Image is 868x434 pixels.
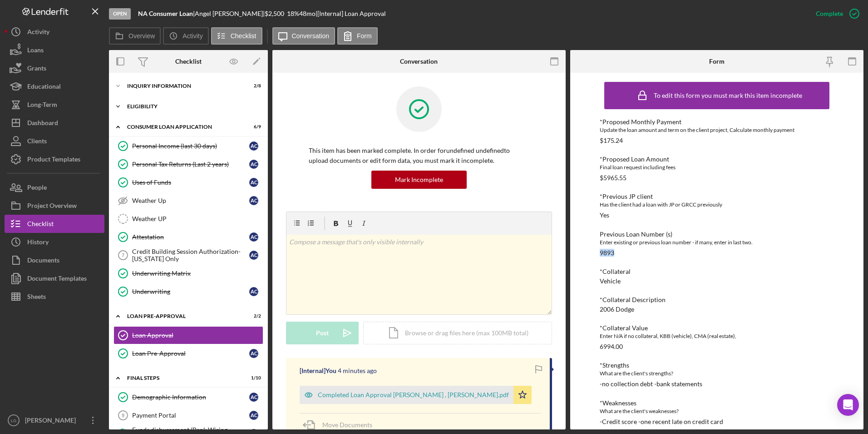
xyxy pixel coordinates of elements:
div: Underwriting [132,288,249,295]
div: Angel [PERSON_NAME] | [195,10,265,17]
div: A C [249,411,258,420]
a: Underwriting Matrix [113,264,263,283]
a: Activity [5,23,104,41]
div: | [Internal] Loan Approval [316,10,386,17]
div: Demographic Information [132,394,249,401]
a: 7Credit Building Session Authorization- [US_STATE] OnlyAC [113,246,263,264]
div: A C [249,141,258,151]
a: Loan Approval [113,326,263,344]
div: 2006 Dodge [600,306,634,313]
button: Mark Incomplete [371,171,467,189]
span: $2,500 [265,10,284,17]
a: Demographic InformationAC [113,388,263,406]
button: Document Templates [5,269,104,288]
a: UnderwritingAC [113,283,263,301]
div: Vehicle [600,278,621,285]
div: 9893 [600,249,614,257]
div: Educational [27,77,61,98]
div: Grants [27,59,46,80]
div: 1 / 10 [245,375,261,381]
label: Activity [182,32,202,40]
a: Project Overview [5,197,104,215]
div: Previous Loan Number (s) [600,231,834,238]
a: Loan Pre-ApprovalAC [113,344,263,363]
div: Loan Approval [132,332,263,339]
button: Loans [5,41,104,59]
div: Inquiry Information [127,83,238,89]
button: Completed Loan Approval [PERSON_NAME] , [PERSON_NAME].pdf [300,386,532,404]
div: Activity [27,23,49,43]
div: Eligibility [127,104,256,109]
div: Open [109,8,131,20]
div: Open Intercom Messenger [837,394,859,416]
a: Uses of FundsAC [113,173,263,192]
div: Credit Building Session Authorization- [US_STATE] Only [132,248,249,262]
div: 18 % [287,10,299,17]
div: *Previous JP client [600,193,834,200]
div: Form [709,58,725,65]
div: Conversation [400,58,438,65]
a: Dashboard [5,114,104,132]
div: $5965.55 [600,174,626,182]
div: Dashboard [27,114,58,134]
div: Completed Loan Approval [PERSON_NAME] , [PERSON_NAME].pdf [318,391,509,399]
div: Document Templates [27,269,87,290]
div: A C [249,232,258,242]
tspan: 7 [122,252,124,258]
div: Loans [27,41,44,61]
p: This item has been marked complete. In order for undefined undefined to upload documents or edit ... [309,146,529,166]
div: Yes [600,212,609,219]
div: Checklist [27,215,54,235]
div: Payment Portal [132,412,249,419]
button: Grants [5,59,104,77]
a: Documents [5,251,104,269]
div: A C [249,251,258,260]
div: Loan Pre-Approval [127,313,238,319]
a: People [5,178,104,197]
button: Activity [163,27,208,45]
div: What are the client's weaknesses? [600,407,834,416]
div: *Strengths [600,362,834,369]
div: Consumer Loan Application [127,124,238,130]
button: Product Templates [5,150,104,168]
label: Overview [128,32,155,40]
a: AttestationAC [113,228,263,246]
div: Project Overview [27,197,77,217]
div: 6 / 9 [245,124,261,130]
span: Move Documents [322,421,372,429]
button: History [5,233,104,251]
div: Checklist [175,58,202,65]
div: Loan Pre-Approval [132,350,249,357]
a: Checklist [5,215,104,233]
div: A C [249,196,258,205]
a: Weather UpAC [113,192,263,210]
div: Weather UP [132,215,263,222]
div: -Credit score -one recent late on credit card [600,418,723,425]
div: 48 mo [299,10,316,17]
button: Clients [5,132,104,150]
div: 6994.00 [600,343,623,350]
button: Checklist [211,27,262,45]
label: Conversation [292,32,330,40]
a: Personal Tax Returns (Last 2 years)AC [113,155,263,173]
div: A C [249,160,258,169]
div: $175.24 [600,137,623,144]
div: A C [249,349,258,358]
div: | [138,10,195,17]
b: NA Consumer Loan [138,10,193,17]
div: *Proposed Loan Amount [600,156,834,163]
div: Personal Tax Returns (Last 2 years) [132,161,249,168]
div: A C [249,287,258,296]
div: Personal Income (last 30 days) [132,142,249,150]
div: Sheets [27,288,46,308]
button: Post [286,322,359,344]
div: Complete [816,5,843,23]
button: LG[PERSON_NAME] [5,411,104,429]
div: *Weaknesses [600,399,834,407]
button: Long-Term [5,96,104,114]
